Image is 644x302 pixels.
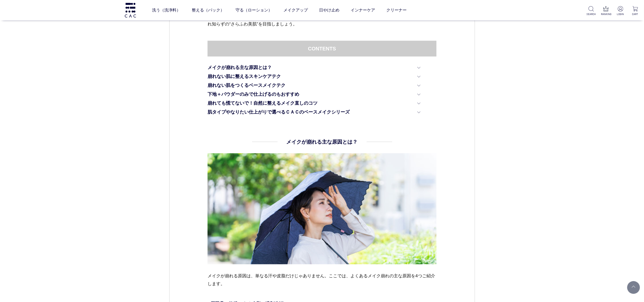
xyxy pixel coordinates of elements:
p: SEARCH [586,12,596,16]
img: logo [124,3,137,17]
p: RANKING [601,12,611,16]
a: 下地＋パウダーのみで仕上げるのもおすすめ [208,91,420,98]
a: インナーケア [351,3,375,17]
img: 日傘をさして汗をかいている女性 [208,153,436,264]
h4: メイクが崩れる主な原因とは？ [286,138,358,146]
a: 崩れても慌てないで！自然に整えるメイク直しのコツ [208,100,420,107]
dt: CONTENTS [208,41,436,57]
p: メイクが崩れる原因は、単なる汗や皮脂だけじゃありません。ここでは、よくあるメイク崩れの主な原因を4つご紹介します。 [208,272,436,296]
a: 整える（パック） [192,3,224,17]
a: RANKING [601,6,611,16]
a: LOGIN [616,6,625,16]
a: SEARCH [586,6,596,16]
a: 肌タイプやなりたい仕上がりで選べるＣＡＣのベースメイクシリーズ [208,109,420,116]
a: CART [631,6,640,16]
a: 日やけ止め [319,3,339,17]
a: 崩れない肌をつくるベースメイクテク [208,82,420,89]
p: CART [631,12,640,16]
a: メイクが崩れる主な原因とは？ [208,64,420,71]
a: 洗う（洗浄料） [152,3,181,17]
a: クリーナー [386,3,407,17]
a: 崩れない肌に整えるスキンケアテク [208,73,420,80]
a: 守る（ローション） [236,3,272,17]
a: メイクアップ [283,3,308,17]
p: LOGIN [616,12,625,16]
